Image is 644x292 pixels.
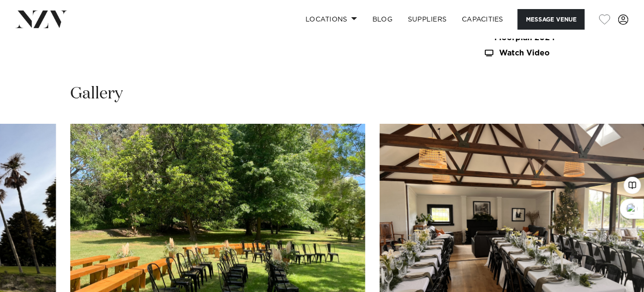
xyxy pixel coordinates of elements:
[455,9,512,30] a: Capacities
[483,49,574,57] a: Watch Video
[298,9,365,30] a: Locations
[400,9,454,30] a: SUPPLIERS
[70,83,123,105] h2: Gallery
[365,9,400,30] a: BLOG
[518,9,585,30] button: Message Venue
[15,11,67,28] img: nzv-logo.png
